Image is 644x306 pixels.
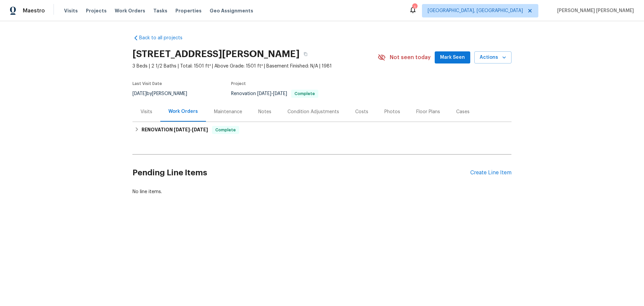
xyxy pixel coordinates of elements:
a: Back to all projects [132,35,197,41]
span: Work Orders [115,7,145,14]
div: No line items. [132,188,512,195]
div: Floor Plans [416,108,440,115]
span: Projects [86,7,107,14]
span: - [257,91,287,96]
h2: Pending Line Items [132,157,470,188]
span: [GEOGRAPHIC_DATA], [GEOGRAPHIC_DATA] [428,7,523,14]
h6: RENOVATION [142,126,208,134]
h2: [STREET_ADDRESS][PERSON_NAME] [132,51,300,57]
div: Cases [456,108,470,115]
span: Not seen today [390,54,431,61]
div: 1 [412,4,417,11]
div: Visits [141,108,152,115]
span: [PERSON_NAME] [PERSON_NAME] [554,7,634,14]
span: Properties [175,7,202,14]
span: Renovation [231,91,318,96]
span: [DATE] [257,91,271,96]
span: Visits [64,7,78,14]
div: Photos [384,108,400,115]
div: Work Orders [168,108,198,115]
div: Create Line Item [470,170,512,176]
div: RENOVATION [DATE]-[DATE]Complete [132,122,512,138]
span: [DATE] [192,127,208,132]
div: by [PERSON_NAME] [132,90,195,98]
span: - [174,127,208,132]
span: Tasks [153,8,167,13]
div: Costs [355,108,368,115]
span: [DATE] [174,127,190,132]
button: Mark Seen [435,51,470,64]
div: Maintenance [214,108,242,115]
button: Actions [474,51,512,64]
button: Copy Address [300,48,312,60]
span: Project [231,82,246,86]
span: 3 Beds | 2 1/2 Baths | Total: 1501 ft² | Above Grade: 1501 ft² | Basement Finished: N/A | 1981 [132,63,378,70]
span: Mark Seen [440,53,465,62]
span: Actions [480,53,506,62]
span: Geo Assignments [210,7,253,14]
span: Complete [292,92,318,96]
span: [DATE] [132,91,147,96]
div: Condition Adjustments [287,108,339,115]
span: Maestro [23,7,45,14]
span: Complete [213,127,238,133]
span: Last Visit Date [132,82,162,86]
div: Notes [258,108,271,115]
span: [DATE] [273,91,287,96]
